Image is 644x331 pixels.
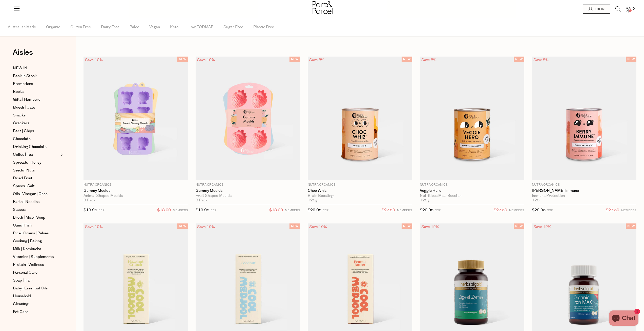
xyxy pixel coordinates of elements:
[84,57,188,180] img: Gummy Moulds
[13,222,59,229] a: Cans | Fish
[84,57,104,63] div: Save 10%
[13,262,44,268] span: Protein | Wellness
[626,7,631,12] a: 0
[608,310,640,327] inbox-online-store-chat: Shopify online store chat
[606,207,619,214] span: $27.50
[13,207,26,213] span: Sauces
[189,18,213,36] span: Low FODMAP
[13,175,32,181] span: Dried Fruit
[13,167,35,173] span: Seeds | Nuts
[13,152,59,158] a: Coffee | Tea
[308,194,412,198] div: Brain Boosting
[13,270,59,276] a: Personal Care
[13,254,59,260] a: Vitamins | Supplements
[13,167,59,173] a: Seeds | Nuts
[532,194,636,198] div: Immune Protection
[532,57,550,63] div: Save 8%
[13,65,27,71] span: NEW IN
[13,246,59,252] a: Milk | Kombucha
[177,57,188,62] span: NEW
[631,7,636,11] span: 0
[514,223,524,229] span: NEW
[420,198,430,203] span: 125g
[8,18,36,36] span: Australian Made
[13,246,41,252] span: Milk | Kombucha
[420,183,524,187] p: Nutra Organics
[13,144,47,150] span: Drinking Chocolate
[196,198,207,203] span: 3 Pack
[420,223,441,230] div: Save 12%
[13,215,59,221] a: Broth | Miso | Soup
[13,207,59,213] a: Sauces
[13,89,24,95] span: Books
[13,73,37,79] span: Back In Stock
[13,183,35,189] span: Spices | Salt
[196,223,216,230] div: Save 10%
[13,160,41,166] span: Spreads | Honey
[308,183,412,187] p: Nutra Organics
[196,57,300,180] img: Gummy Moulds
[626,57,636,62] span: NEW
[13,175,59,181] a: Dried Fruit
[13,199,39,205] span: Pasta | Noodles
[13,270,37,276] span: Personal Care
[70,18,91,36] span: Gluten Free
[196,194,300,198] div: Fruit Shaped Moulds
[46,18,60,36] span: Organic
[13,160,59,166] a: Spreads | Honey
[84,194,188,198] div: Animal Shaped Moulds
[13,97,59,103] a: Gifts | Hampers
[397,208,412,212] small: MEMBERS
[13,120,29,126] span: Crackers
[308,207,321,213] span: $29.95
[98,208,104,212] small: RRP
[532,198,539,203] span: 125
[196,183,300,187] p: Nutra Organics
[13,81,59,87] a: Promotions
[308,223,328,230] div: Save 10%
[323,208,328,212] small: RRP
[420,194,524,198] div: Nutritious Meal Booster
[211,208,216,212] small: RRP
[13,136,59,142] a: Chocolate
[223,18,243,36] span: Sugar Free
[84,188,188,193] a: Gummy Moulds
[13,183,59,189] a: Spices | Salt
[285,208,300,212] small: MEMBERS
[173,208,188,212] small: MEMBERS
[532,223,553,230] div: Save 12%
[13,285,48,291] span: Baby | Essential Oils
[308,198,318,203] span: 125g
[13,293,31,299] span: Household
[13,277,32,284] span: Soap | Hair
[308,57,326,63] div: Save 8%
[13,215,45,221] span: Broth | Miso | Soup
[13,230,59,236] a: Rice | Grains | Pulses
[13,238,42,244] span: Cooking | Baking
[13,112,59,118] a: Snacks
[435,208,441,212] small: RRP
[621,208,636,212] small: MEMBERS
[13,230,49,236] span: Rice | Grains | Pulses
[532,188,636,193] a: [PERSON_NAME] Immune
[402,57,412,62] span: NEW
[308,57,412,180] img: Choc Whiz
[13,65,59,71] a: NEW IN
[13,309,59,315] a: Pet Care
[514,57,524,62] span: NEW
[196,57,216,63] div: Save 10%
[308,188,412,193] a: Choc Whiz
[494,207,507,214] span: $27.50
[420,207,433,213] span: $29.95
[13,128,34,134] span: Bars | Chips
[13,97,40,103] span: Gifts | Hampers
[84,183,188,187] p: Nutra Organics
[532,207,546,213] span: $29.95
[13,152,33,158] span: Coffee | Tea
[101,18,119,36] span: Dairy Free
[59,152,63,158] button: Expand/Collapse Coffee | Tea
[13,301,59,307] a: Cleaning
[13,136,31,142] span: Chocolate
[312,1,333,14] img: Part&Parcel
[13,73,59,79] a: Back In Stock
